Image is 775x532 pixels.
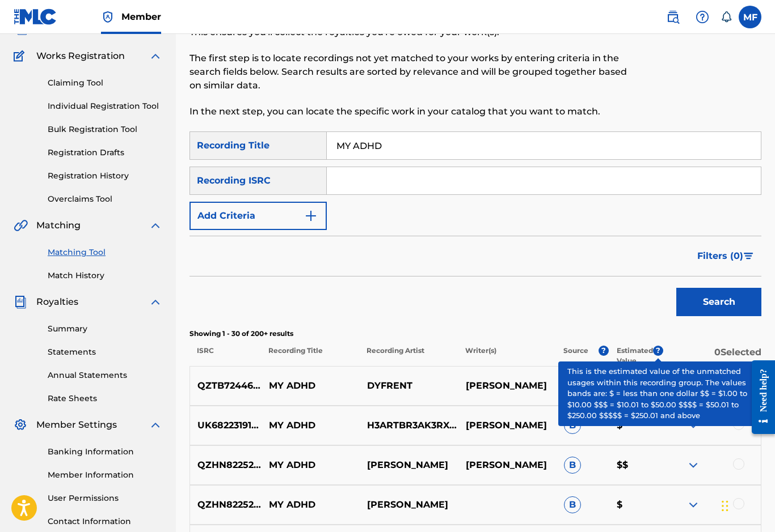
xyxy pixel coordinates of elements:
p: Recording Title [260,346,359,366]
div: Drag [722,489,728,523]
img: Works Registration [14,49,28,63]
img: MLC Logo [14,8,57,25]
p: MY ADHD [261,379,359,393]
a: User Permissions [48,492,162,504]
p: In the next step, you can locate the specific work in your catalog that you want to match. [189,105,630,118]
img: expand [149,49,162,63]
a: Individual Registration Tool [48,100,162,112]
img: expand [149,418,162,432]
span: B [564,457,581,474]
img: expand [149,219,162,232]
p: MY ADHD [261,498,359,512]
a: Match History [48,270,162,282]
p: Estimated Value [617,346,653,366]
p: [PERSON_NAME] [360,458,458,472]
img: Royalties [14,295,27,309]
span: Royalties [36,295,78,309]
button: Filters (0) [690,242,761,270]
a: Bulk Registration Tool [48,124,162,135]
p: ISRC [189,346,260,366]
img: Member Settings [14,418,27,432]
div: User Menu [739,6,761,28]
p: H3ARTBR3AK3RXOXO [360,419,458,432]
p: MY ADHD [261,419,359,432]
a: Member Information [48,469,162,481]
p: $ [609,498,662,512]
p: DYFRENT [360,379,458,393]
p: Showing 1 - 30 of 200+ results [189,329,761,339]
p: QZTB72446241 [190,379,261,393]
span: Member Settings [36,418,117,432]
button: Add Criteria [189,202,327,230]
img: Top Rightsholder [101,10,115,24]
a: Registration Drafts [48,147,162,159]
span: Matching [36,219,81,232]
div: Notifications [721,11,732,23]
img: expand [686,379,700,393]
span: Filters ( 0 ) [697,249,743,263]
img: expand [149,295,162,309]
div: Help [691,6,714,28]
p: Writer(s) [457,346,555,366]
a: Statements [48,346,162,358]
img: help [696,10,709,24]
p: [PERSON_NAME] [458,379,556,393]
a: Summary [48,323,162,335]
iframe: Chat Widget [718,478,775,532]
span: B [564,377,581,394]
p: QZHN82252573 [190,458,261,472]
p: [PERSON_NAME] [360,498,458,512]
p: UK6822319160 [190,419,261,432]
p: Source [563,346,588,366]
span: ? [599,346,609,356]
a: Contact Information [48,516,162,527]
p: $$ [609,458,662,472]
p: [PERSON_NAME] [458,458,556,472]
form: Search Form [189,131,761,322]
p: $ [609,419,662,432]
img: search [666,10,680,24]
a: Matching Tool [48,246,162,258]
a: Banking Information [48,446,162,458]
img: Matching [14,219,28,232]
span: ? [653,346,663,356]
span: Works Registration [36,49,125,63]
a: Overclaims Tool [48,193,162,205]
p: $ [609,379,662,393]
img: expand [686,498,700,512]
a: CatalogCatalog [14,22,72,36]
a: Public Search [662,6,684,28]
a: Claiming Tool [48,77,162,89]
p: QZHN82252573 [190,498,261,512]
p: Recording Artist [359,346,457,366]
p: [PERSON_NAME] [458,419,556,432]
img: expand [686,419,700,432]
span: B [564,496,581,513]
iframe: Resource Center [743,351,775,444]
p: MY ADHD [261,458,359,472]
p: 0 Selected [663,346,761,366]
span: B [564,417,581,434]
button: Search [676,288,761,316]
a: Registration History [48,170,162,182]
a: Rate Sheets [48,393,162,405]
span: Member [121,10,161,23]
img: filter [744,253,753,259]
img: expand [686,458,700,472]
p: The first step is to locate recordings not yet matched to your works by entering criteria in the ... [189,52,630,92]
a: Annual Statements [48,369,162,381]
img: 9d2ae6d4665cec9f34b9.svg [304,209,318,223]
